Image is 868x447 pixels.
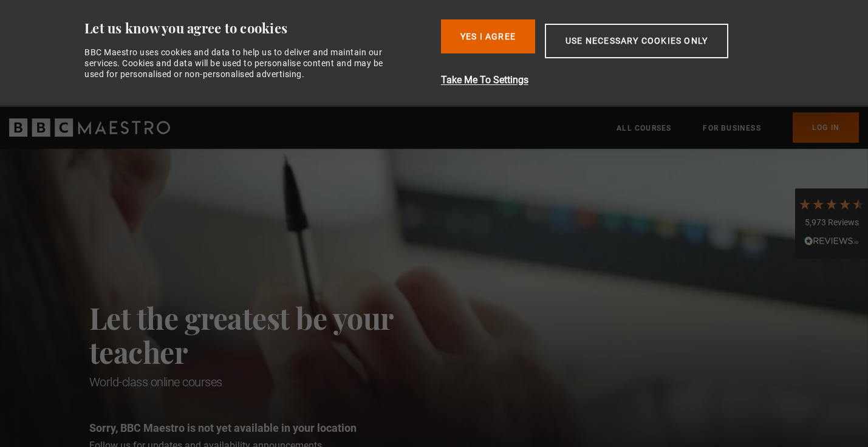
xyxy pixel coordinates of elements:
[545,24,728,58] button: Use necessary cookies only
[793,112,859,143] a: Log In
[441,19,535,53] button: Yes I Agree
[798,197,865,211] div: 4.7 Stars
[89,301,448,369] h2: Let the greatest be your teacher
[798,235,865,250] div: Read All Reviews
[617,112,859,143] nav: Primary
[703,122,760,134] a: For business
[89,374,448,391] h1: World-class online courses
[617,122,671,134] a: All Courses
[795,188,868,259] div: 5,973 ReviewsRead All Reviews
[804,236,859,245] img: REVIEWS.io
[798,217,865,229] div: 5,973 Reviews
[84,19,431,37] div: Let us know you agree to cookies
[441,73,793,87] button: Take Me To Settings
[9,118,170,137] svg: BBC Maestro
[84,47,397,80] div: BBC Maestro uses cookies and data to help us to deliver and maintain our services. Cookies and da...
